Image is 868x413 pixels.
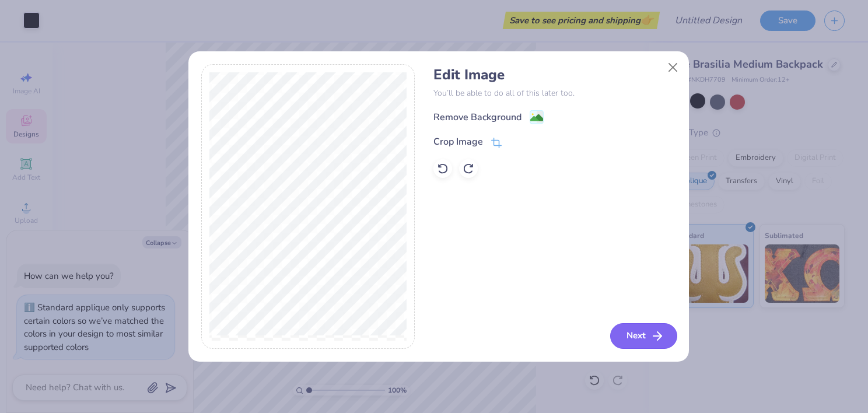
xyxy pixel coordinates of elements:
div: Crop Image [433,135,483,149]
p: You’ll be able to do all of this later too. [433,87,675,99]
button: Next [610,323,677,349]
button: Close [661,56,684,78]
div: Remove Background [433,110,521,124]
h4: Edit Image [433,66,675,83]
